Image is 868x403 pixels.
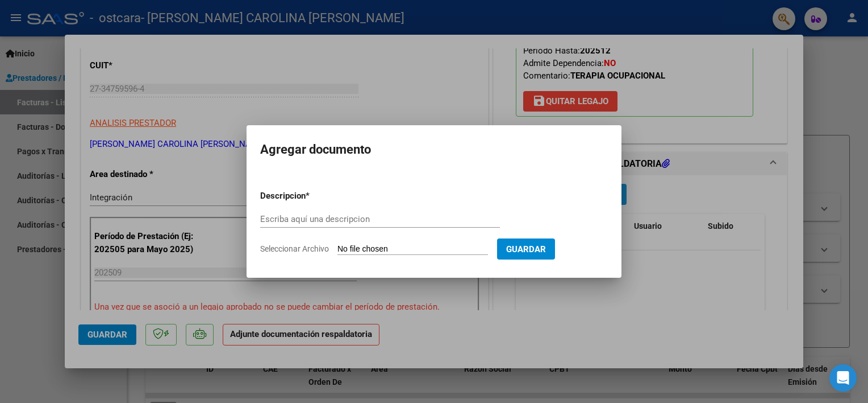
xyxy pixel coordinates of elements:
[829,364,857,392] div: Open Intercom Messenger
[260,244,329,253] span: Seleccionar Archivo
[506,244,546,254] span: Guardar
[497,238,555,260] button: Guardar
[260,190,365,203] p: Descripcion
[260,139,608,161] h2: Agregar documento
